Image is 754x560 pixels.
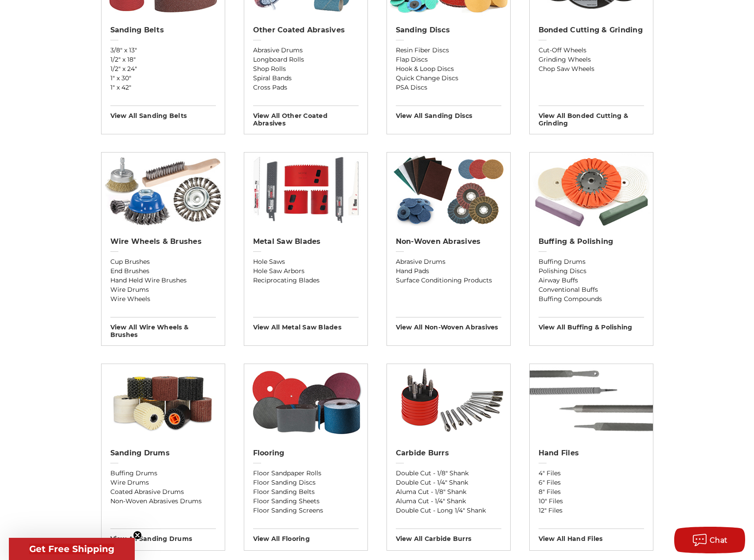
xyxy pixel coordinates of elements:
a: Double Cut - 1/4" Shank [396,478,501,487]
a: Cross Pads [253,83,359,92]
a: Longboard Rolls [253,55,359,64]
h3: View All other coated abrasives [253,106,359,127]
img: Hand Files [530,364,653,439]
a: 6" Files [539,478,644,487]
a: Non-Woven Abrasives Drums [110,497,216,506]
a: Grinding Wheels [539,55,644,64]
a: Resin Fiber Discs [396,46,501,55]
a: Aluma Cut - 1/4" Shank [396,497,501,506]
h3: View All flooring [253,529,359,543]
a: Cut-Off Wheels [539,46,644,55]
a: Chop Saw Wheels [539,64,644,74]
a: PSA Discs [396,83,501,92]
a: 1" x 30" [110,74,216,83]
a: Reciprocating Blades [253,276,359,285]
img: Metal Saw Blades [244,153,367,228]
h2: Buffing & Polishing [539,237,644,246]
h2: Sanding Discs [396,26,501,35]
h2: Flooring [253,449,359,458]
a: Buffing Drums [539,257,644,266]
a: 3/8" x 13" [110,46,216,55]
h3: View All buffing & polishing [539,317,644,331]
a: Surface Conditioning Products [396,276,501,285]
a: Hole Saw Arbors [253,266,359,276]
a: Wire Wheels [110,294,216,304]
a: 1" x 42" [110,83,216,92]
a: Buffing Drums [110,469,216,478]
a: 1/2" x 18" [110,55,216,64]
a: 4" Files [539,469,644,478]
a: Aluma Cut - 1/8" Shank [396,487,501,497]
h3: View All metal saw blades [253,317,359,331]
a: Quick Change Discs [396,74,501,83]
h2: Other Coated Abrasives [253,26,359,35]
a: Buffing Compounds [539,294,644,304]
h2: Sanding Belts [110,26,216,35]
a: Airway Buffs [539,276,644,285]
a: Floor Sanding Discs [253,478,359,487]
a: Floor Sanding Belts [253,487,359,497]
a: End Brushes [110,266,216,276]
a: 1/2" x 24" [110,64,216,74]
a: Conventional Buffs [539,285,644,294]
a: Flap Discs [396,55,501,64]
h2: Bonded Cutting & Grinding [539,26,644,35]
h3: View All carbide burrs [396,529,501,543]
img: Carbide Burrs [387,364,510,439]
a: Floor Sandpaper Rolls [253,469,359,478]
a: Abrasive Drums [253,46,359,55]
a: Coated Abrasive Drums [110,487,216,497]
a: Double Cut - 1/8" Shank [396,469,501,478]
a: Hook & Loop Discs [396,64,501,74]
a: 8" Files [539,487,644,497]
a: Floor Sanding Screens [253,506,359,515]
h2: Hand Files [539,449,644,458]
a: Wire Drums [110,478,216,487]
a: Hand Pads [396,266,501,276]
a: Floor Sanding Sheets [253,497,359,506]
h3: View All hand files [539,529,644,543]
span: Chat [710,536,728,544]
img: Buffing & Polishing [530,153,653,228]
span: Get Free Shipping [29,544,114,554]
a: Hand Held Wire Brushes [110,276,216,285]
img: Sanding Drums [102,364,225,439]
h2: Non-woven Abrasives [396,237,501,246]
h2: Wire Wheels & Brushes [110,237,216,246]
h3: View All sanding discs [396,106,501,120]
a: Double Cut - Long 1/4" Shank [396,506,501,515]
a: Wire Drums [110,285,216,294]
button: Chat [674,527,745,553]
a: Spiral Bands [253,74,359,83]
button: Close teaser [133,531,142,540]
h2: Carbide Burrs [396,449,501,458]
h3: View All bonded cutting & grinding [539,106,644,127]
a: 10" Files [539,497,644,506]
img: Wire Wheels & Brushes [102,153,225,228]
h3: View All non-woven abrasives [396,317,501,331]
h2: Sanding Drums [110,449,216,458]
a: Polishing Discs [539,266,644,276]
a: Cup Brushes [110,257,216,266]
div: Get Free ShippingClose teaser [9,538,135,560]
h3: View All sanding drums [110,529,216,543]
a: Shop Rolls [253,64,359,74]
img: Flooring [244,364,367,439]
a: 12" Files [539,506,644,515]
img: Non-woven Abrasives [387,153,510,228]
a: Abrasive Drums [396,257,501,266]
h3: View All sanding belts [110,106,216,120]
a: Hole Saws [253,257,359,266]
h3: View All wire wheels & brushes [110,317,216,339]
h2: Metal Saw Blades [253,237,359,246]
